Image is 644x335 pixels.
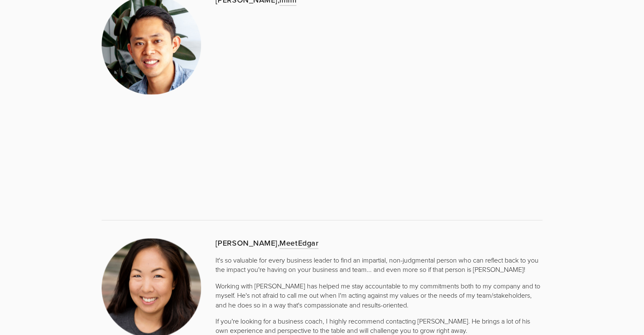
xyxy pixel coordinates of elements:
[216,238,542,248] h3: [PERSON_NAME],
[216,281,542,310] p: Working with [PERSON_NAME] has helped me stay accountable to my commitments both to my company an...
[279,238,318,249] a: MeetEdgar
[216,255,542,274] p: It's so valuable for every business leader to find an impartial, non-judgmental person who can re...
